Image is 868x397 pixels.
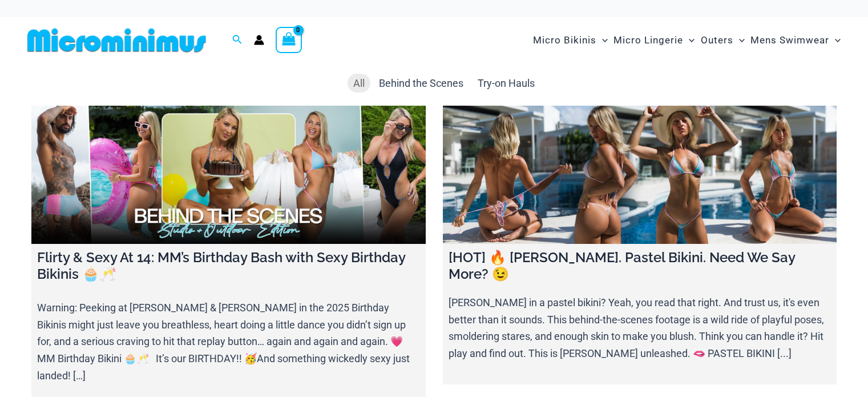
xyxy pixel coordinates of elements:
[449,294,831,362] p: [PERSON_NAME] in a pastel bikini? Yeah, you read that right. And trust us, it's even better than ...
[31,106,426,244] a: Flirty & Sexy At 14: MM’s Birthday Bash with Sexy Birthday Bikinis 🧁🥂
[478,77,535,89] span: Try-on Hauls
[748,23,843,58] a: Mens SwimwearMenu ToggleMenu Toggle
[254,35,264,45] a: Account icon link
[443,106,837,244] a: [HOT] 🔥 Olivia. Pastel Bikini. Need We Say More? 😉
[379,77,463,89] span: Behind the Scenes
[37,299,420,384] p: Warning: Peeking at [PERSON_NAME] & [PERSON_NAME] in the 2025 Birthday Bikinis might just leave y...
[701,26,733,55] span: Outers
[698,23,748,58] a: OutersMenu ToggleMenu Toggle
[596,26,608,55] span: Menu Toggle
[611,23,697,58] a: Micro LingerieMenu ToggleMenu Toggle
[276,27,302,53] a: View Shopping Cart, empty
[528,21,845,59] nav: Site Navigation
[37,250,420,283] h4: Flirty & Sexy At 14: MM’s Birthday Bash with Sexy Birthday Bikinis 🧁🥂
[733,26,745,55] span: Menu Toggle
[530,23,611,58] a: Micro BikinisMenu ToggleMenu Toggle
[750,26,829,55] span: Mens Swimwear
[353,77,365,89] span: All
[613,26,683,55] span: Micro Lingerie
[533,26,596,55] span: Micro Bikinis
[232,33,243,47] a: Search icon link
[683,26,695,55] span: Menu Toggle
[829,26,841,55] span: Menu Toggle
[449,250,831,283] h4: [HOT] 🔥 [PERSON_NAME]. Pastel Bikini. Need We Say More? 😉
[23,27,211,53] img: MM SHOP LOGO FLAT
